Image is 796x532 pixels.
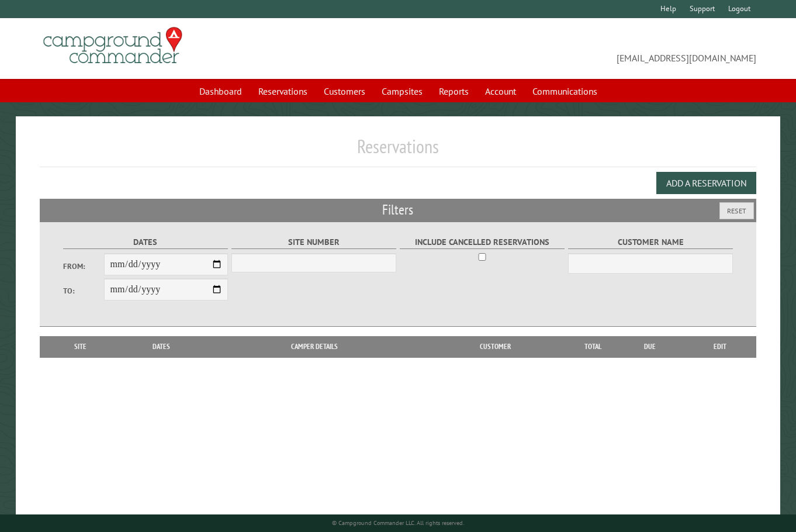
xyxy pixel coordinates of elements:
[40,199,756,221] h2: Filters
[40,23,186,68] img: Campground Commander
[317,80,372,102] a: Customers
[400,236,565,249] label: Include Cancelled Reservations
[116,336,207,357] th: Dates
[46,336,116,357] th: Site
[478,80,523,102] a: Account
[421,336,569,357] th: Customer
[207,336,421,357] th: Camper Details
[432,80,476,102] a: Reports
[398,32,756,65] span: [EMAIL_ADDRESS][DOMAIN_NAME]
[251,80,314,102] a: Reservations
[719,202,754,219] button: Reset
[684,336,756,357] th: Edit
[656,172,756,194] button: Add a Reservation
[375,80,430,102] a: Campsites
[569,336,616,357] th: Total
[525,80,604,102] a: Communications
[616,336,684,357] th: Due
[231,236,396,249] label: Site Number
[63,261,104,272] label: From:
[63,285,104,296] label: To:
[568,236,733,249] label: Customer Name
[40,135,756,167] h1: Reservations
[192,80,249,102] a: Dashboard
[63,236,228,249] label: Dates
[332,519,464,527] small: © Campground Commander LLC. All rights reserved.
